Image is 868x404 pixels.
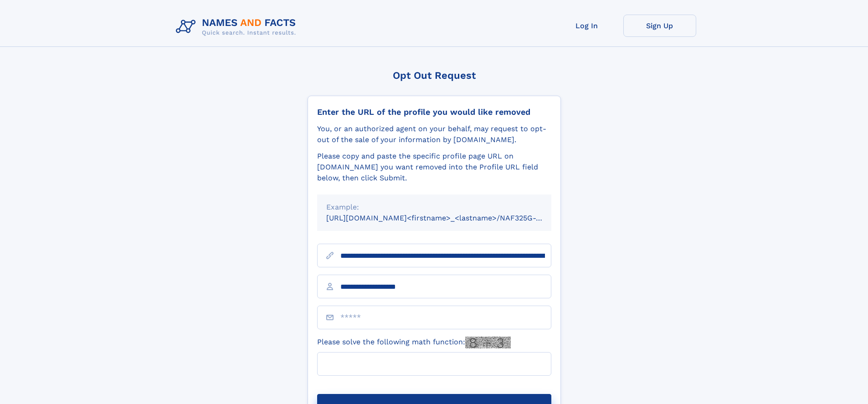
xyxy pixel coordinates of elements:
[326,202,542,213] div: Example:
[317,123,551,145] div: You, or an authorized agent on your behalf, may request to opt-out of the sale of your informatio...
[317,151,551,184] div: Please copy and paste the specific profile page URL on [DOMAIN_NAME] you want removed into the Pr...
[172,15,303,39] img: Logo Names and Facts
[326,214,569,222] small: [URL][DOMAIN_NAME]<firstname>_<lastname>/NAF325G-xxxxxxxx
[308,70,561,81] div: Opt Out Request
[317,107,551,117] div: Enter the URL of the profile you would like removed
[550,15,623,37] a: Log In
[623,15,696,37] a: Sign Up
[317,337,511,348] label: Please solve the following math function:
